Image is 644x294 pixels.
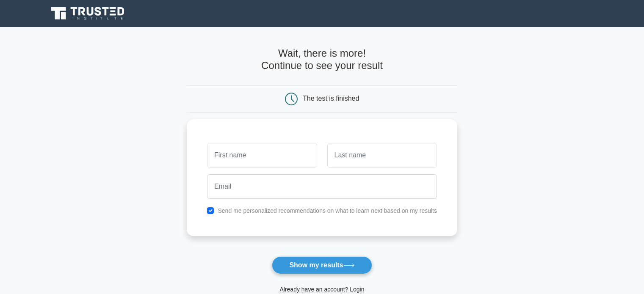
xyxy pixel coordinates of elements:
button: Show my results [272,256,372,274]
input: Email [207,174,437,199]
a: Already have an account? Login [279,286,364,293]
label: Send me personalized recommendations on what to learn next based on my results [218,207,437,214]
div: The test is finished [303,95,359,102]
h4: Wait, there is more! Continue to see your result [187,47,457,72]
input: First name [207,143,317,168]
input: Last name [327,143,437,168]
